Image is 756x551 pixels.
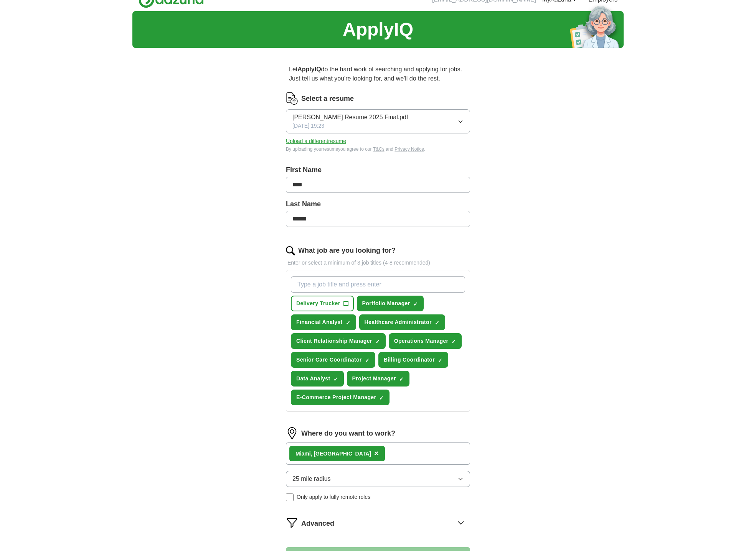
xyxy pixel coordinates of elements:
[292,474,331,484] span: 25 mile radius
[292,122,324,130] span: [DATE] 19:23
[291,333,386,349] button: Client Relationship Manager✓
[365,318,432,326] span: Healthcare Administrator
[413,301,418,307] span: ✓
[291,371,344,387] button: Data Analyst✓
[395,146,424,152] a: Privacy Notice
[298,245,396,256] label: What job are you looking for?
[291,390,390,405] button: E-Commerce Project Manager✓
[297,66,321,72] strong: ApplyIQ
[375,339,380,345] span: ✓
[286,199,470,209] label: Last Name
[378,352,448,368] button: Billing Coordinator✓
[435,320,439,326] span: ✓
[286,137,346,145] button: Upload a differentresume
[362,299,410,308] span: Portfolio Manager
[347,371,409,387] button: Project Manager✓
[374,449,379,457] span: ×
[296,375,330,383] span: Data Analyst
[333,376,338,382] span: ✓
[365,357,370,363] span: ✓
[399,376,404,382] span: ✓
[286,165,470,175] label: First Name
[296,299,340,308] span: Delivery Trucker
[291,352,375,368] button: Senior Care Coordinator✓
[389,333,462,349] button: Operations Manager✓
[286,92,298,105] img: CV Icon
[301,518,334,529] span: Advanced
[286,427,298,439] img: location.png
[346,320,350,326] span: ✓
[352,375,396,383] span: Project Manager
[296,393,376,401] span: E-Commerce Project Manager
[359,314,445,330] button: Healthcare Administrator✓
[286,493,294,501] input: Only apply to fully remote roles
[292,113,408,122] span: [PERSON_NAME] Resume 2025 Final.pdf
[286,471,470,487] button: 25 mile radius
[286,516,298,529] img: filter
[291,276,465,293] input: Type a job title and press enter
[301,428,395,439] label: Where do you want to work?
[286,62,470,86] p: Let do the hard work of searching and applying for jobs. Just tell us what you're looking for, an...
[295,450,371,458] div: mi, [GEOGRAPHIC_DATA]
[296,356,362,364] span: Senior Care Coordinator
[297,493,370,501] span: Only apply to fully remote roles
[384,356,435,364] span: Billing Coordinator
[295,451,304,457] strong: Mia
[286,246,295,255] img: search.png
[379,395,384,401] span: ✓
[296,337,372,345] span: Client Relationship Manager
[373,146,385,152] a: T&Cs
[357,296,424,311] button: Portfolio Manager✓
[438,357,442,363] span: ✓
[286,259,470,267] p: Enter or select a minimum of 3 job titles (4-8 recommended)
[451,339,456,345] span: ✓
[374,448,379,459] button: ×
[394,337,449,345] span: Operations Manager
[343,16,413,43] h1: ApplyIQ
[296,318,343,326] span: Financial Analyst
[291,296,354,311] button: Delivery Trucker
[286,146,470,153] div: By uploading your resume you agree to our and .
[301,94,354,104] label: Select a resume
[286,109,470,133] button: [PERSON_NAME] Resume 2025 Final.pdf[DATE] 19:23
[291,314,356,330] button: Financial Analyst✓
